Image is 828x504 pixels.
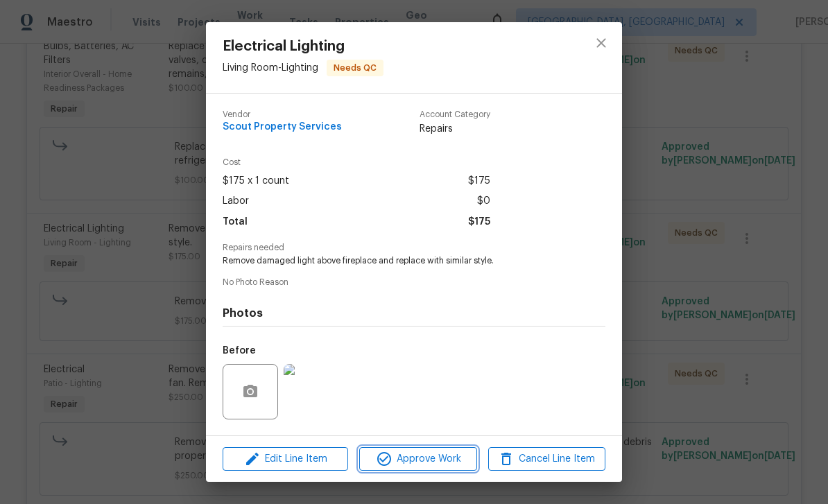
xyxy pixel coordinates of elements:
span: Account Category [420,110,490,119]
span: Approve Work [363,451,472,468]
span: Repairs needed [223,243,605,252]
span: $175 [468,171,490,191]
span: Remove damaged light above fireplace and replace with similar style. [223,255,567,267]
span: Repairs [420,122,490,136]
span: $175 [468,212,490,232]
span: Cost [223,158,490,167]
button: close [585,26,618,60]
button: Cancel Line Item [488,447,605,471]
span: Cancel Line Item [492,451,601,468]
span: $0 [477,191,490,211]
span: Living Room - Lighting [223,63,318,73]
span: Vendor [223,110,342,119]
span: Edit Line Item [227,451,344,468]
span: Total [223,212,248,232]
span: Labor [223,191,249,211]
h5: Before [223,346,256,356]
span: Needs QC [328,61,382,75]
span: No Photo Reason [223,278,605,287]
h4: Photos [223,306,605,320]
span: Scout Property Services [223,122,342,132]
span: Electrical Lighting [223,39,383,54]
button: Edit Line Item [223,447,348,471]
span: $175 x 1 count [223,171,289,191]
button: Approve Work [359,447,476,471]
